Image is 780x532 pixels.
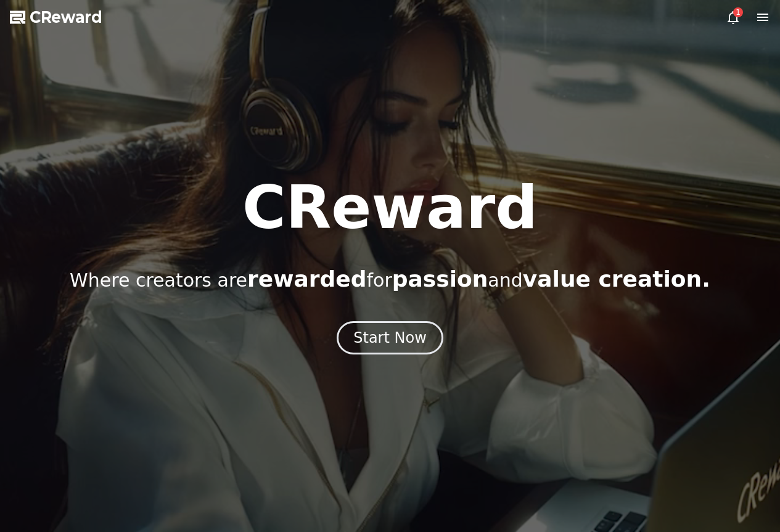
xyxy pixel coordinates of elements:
[733,7,743,17] div: 1
[392,266,488,292] span: passion
[337,321,443,354] button: Start Now
[726,10,741,25] a: 1
[337,334,443,345] a: Start Now
[10,7,102,27] a: CReward
[353,328,427,348] div: Start Now
[30,7,102,27] span: CReward
[247,266,366,292] span: rewarded
[70,267,710,292] p: Where creators are for and
[523,266,710,292] span: value creation.
[242,178,538,237] h1: CReward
